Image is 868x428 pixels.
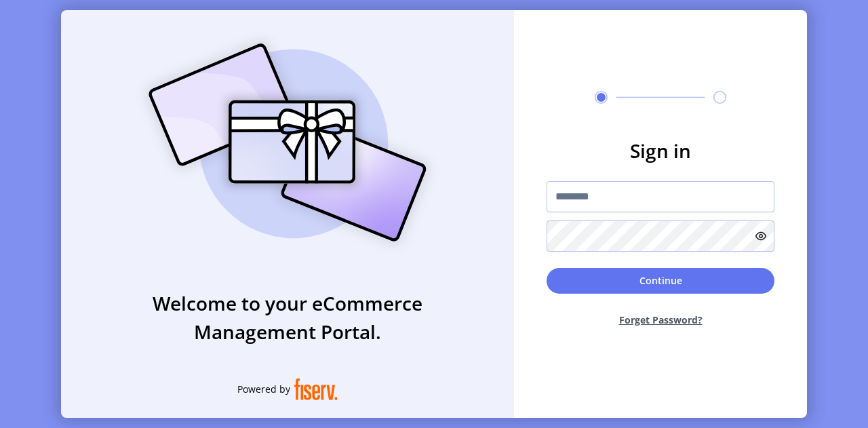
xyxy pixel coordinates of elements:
[547,302,774,338] button: Forget Password?
[547,136,774,165] h3: Sign in
[128,28,447,256] img: card_Illustration.svg
[547,268,774,294] button: Continue
[237,382,290,396] span: Powered by
[61,289,514,346] h3: Welcome to your eCommerce Management Portal.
